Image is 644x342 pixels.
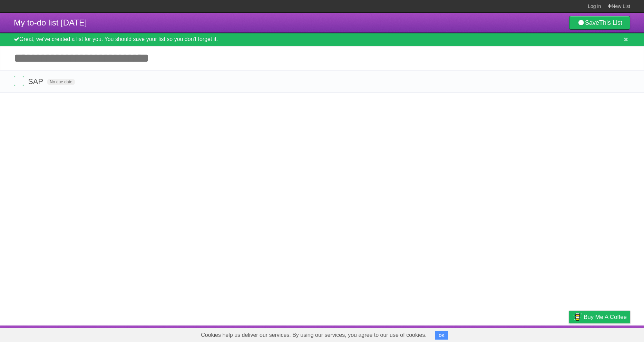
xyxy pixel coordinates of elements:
a: About [477,327,492,340]
label: Done [14,76,24,86]
span: Cookies help us deliver our services. By using our services, you agree to our use of cookies. [194,328,433,342]
span: No due date [47,79,75,85]
a: SaveThis List [569,16,630,30]
img: Buy me a coffee [573,311,582,323]
a: Terms [537,327,552,340]
a: Privacy [560,327,578,340]
span: My to-do list [DATE] [14,18,87,27]
a: Developers [500,327,528,340]
span: Buy me a coffee [584,311,627,323]
a: Suggest a feature [587,327,630,340]
span: SAP [28,77,45,86]
a: Buy me a coffee [569,311,630,323]
button: OK [435,331,448,340]
b: This List [599,19,622,26]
